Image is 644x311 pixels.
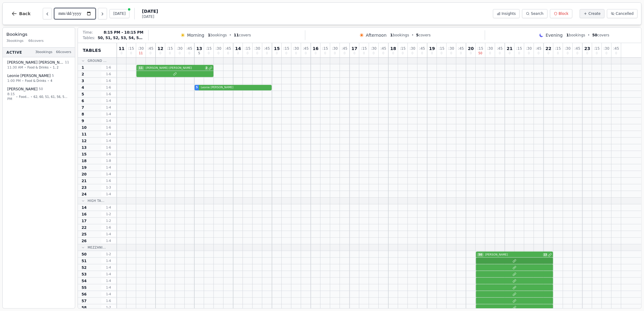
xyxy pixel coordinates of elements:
[411,52,413,55] span: 0
[237,52,239,55] span: 0
[264,47,270,50] span: : 45
[576,52,578,55] span: 0
[82,99,84,103] span: 6
[101,205,116,210] span: 1 - 4
[559,11,569,16] span: Block
[613,47,619,50] span: : 45
[528,52,530,55] span: 0
[545,46,551,51] span: 22
[470,52,472,55] span: 0
[82,305,87,310] span: 58
[83,35,95,40] span: Tables:
[256,52,258,55] span: 0
[227,52,229,55] span: 0
[104,30,143,35] span: 8:15 PM - 10:15 PM
[82,79,84,83] span: 3
[82,265,87,270] span: 52
[604,47,609,50] span: : 30
[50,79,52,83] span: 4
[101,265,116,270] span: 1 - 4
[82,119,84,123] span: 9
[373,52,374,55] span: 0
[450,52,452,55] span: 0
[229,33,231,38] span: •
[82,125,87,130] span: 10
[29,38,44,44] span: 66 covers
[7,92,15,102] span: 8:15 PM
[138,66,144,70] span: 11
[381,47,386,50] span: : 45
[35,50,52,55] span: 3 bookings
[580,9,605,18] button: Create
[142,8,158,14] span: [DATE]
[101,232,116,236] span: 1 - 4
[526,47,532,50] span: : 30
[594,47,600,50] span: : 15
[247,52,248,55] span: 0
[516,47,522,50] span: : 15
[88,59,107,63] span: Ground ...
[82,232,87,237] span: 25
[177,47,183,50] span: : 30
[101,152,116,156] span: 1 - 6
[7,78,21,83] span: 1:00 PM
[448,47,454,50] span: : 30
[205,66,208,70] span: 2
[82,165,87,170] span: 19
[332,47,338,50] span: : 30
[324,52,326,55] span: 0
[546,32,563,38] span: Evening
[52,73,54,79] span: 5
[206,47,212,50] span: : 15
[419,47,425,50] span: : 45
[82,192,87,197] span: 24
[531,11,543,16] span: Search
[43,8,52,19] button: Previous day
[82,179,87,183] span: 21
[25,79,46,83] span: Food & Drinks
[245,47,250,50] span: : 15
[82,252,87,257] span: 50
[101,139,116,143] span: 1 - 4
[208,33,227,38] span: bookings
[411,33,414,38] span: •
[53,65,59,70] span: 1, 2
[274,46,280,51] span: 15
[82,85,84,90] span: 4
[497,47,503,50] span: : 45
[493,9,520,18] button: Insights
[592,33,598,37] span: 50
[557,52,559,55] span: 0
[6,6,35,21] button: Back
[82,65,84,70] span: 1
[82,239,87,243] span: 26
[431,52,433,55] span: 0
[186,47,192,50] span: : 45
[363,52,365,55] span: 0
[402,52,404,55] span: 0
[82,159,87,163] span: 18
[584,46,590,51] span: 23
[441,52,442,55] span: 0
[566,33,569,37] span: 1
[82,145,87,150] span: 13
[19,94,29,99] span: Food & Drinks
[101,299,116,303] span: 1 - 6
[567,52,569,55] span: 0
[550,9,572,18] button: Block
[88,199,104,203] span: High Ta...
[429,46,435,51] span: 19
[188,52,190,55] span: 0
[315,52,317,55] span: 0
[6,50,22,55] span: Active
[101,145,116,150] span: 1 - 6
[101,79,116,83] span: 1 - 6
[285,52,287,55] span: 0
[283,47,289,50] span: : 15
[82,105,84,110] span: 7
[82,272,87,277] span: 53
[589,11,601,16] span: Create
[157,46,163,51] span: 12
[342,47,347,50] span: : 45
[439,47,444,50] span: : 15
